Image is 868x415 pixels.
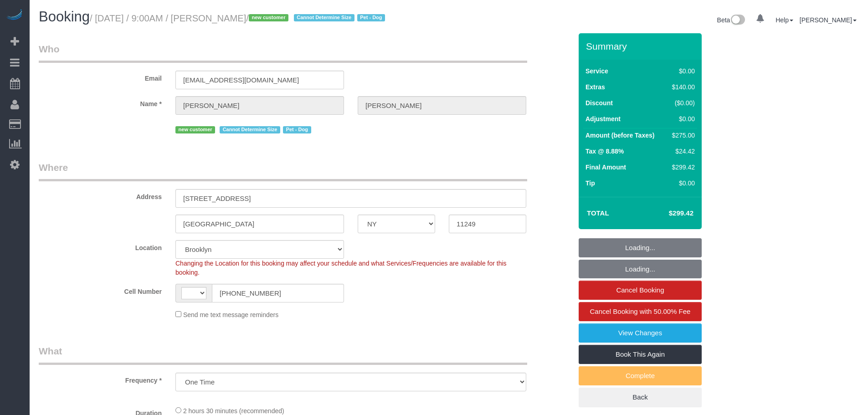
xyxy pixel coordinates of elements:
[776,16,793,24] a: Help
[668,82,695,92] div: $140.00
[586,131,654,140] label: Amount (before Taxes)
[212,284,344,302] input: Cell Number
[32,96,169,108] label: Name *
[730,15,745,26] img: New interface
[249,14,288,21] span: new customer
[175,71,344,89] input: Email
[579,281,702,300] a: Cancel Booking
[586,82,605,92] label: Extras
[668,131,695,140] div: $275.00
[586,41,697,51] h3: Summary
[294,14,354,21] span: Cannot Determine Size
[579,302,702,321] a: Cancel Booking with 50.00% Fee
[586,114,621,123] label: Adjustment
[220,126,280,133] span: Cannot Determine Size
[800,16,857,24] a: [PERSON_NAME]
[586,163,626,172] label: Final Amount
[357,14,385,21] span: Pet - Dog
[5,9,24,22] img: Automaid Logo
[579,323,702,343] a: View Changes
[717,16,745,24] a: Beta
[586,179,595,188] label: Tip
[449,215,526,233] input: Zip Code
[668,67,695,76] div: $0.00
[642,210,693,217] h4: $299.42
[358,96,526,115] input: Last Name
[668,98,695,108] div: ($0.00)
[668,179,695,188] div: $0.00
[668,147,695,156] div: $24.42
[175,260,507,276] span: Changing the Location for this booking may affect your schedule and what Services/Frequencies are...
[175,96,344,115] input: First Name
[39,161,527,181] legend: Where
[175,215,344,233] input: City
[590,307,691,315] span: Cancel Booking with 50.00% Fee
[183,407,284,415] span: 2 hours 30 minutes (recommended)
[32,284,169,296] label: Cell Number
[668,163,695,172] div: $299.42
[32,71,169,83] label: Email
[668,114,695,123] div: $0.00
[90,13,388,23] small: / [DATE] / 9:00AM / [PERSON_NAME]
[32,240,169,252] label: Location
[39,42,527,63] legend: Who
[32,189,169,201] label: Address
[39,344,527,365] legend: What
[32,373,169,385] label: Frequency *
[39,9,90,25] span: Booking
[579,345,702,364] a: Book This Again
[587,209,609,217] strong: Total
[586,147,624,156] label: Tax @ 8.88%
[183,311,278,318] span: Send me text message reminders
[579,388,702,407] a: Back
[175,126,215,133] span: new customer
[246,13,388,23] span: /
[586,67,608,76] label: Service
[283,126,311,133] span: Pet - Dog
[586,98,613,108] label: Discount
